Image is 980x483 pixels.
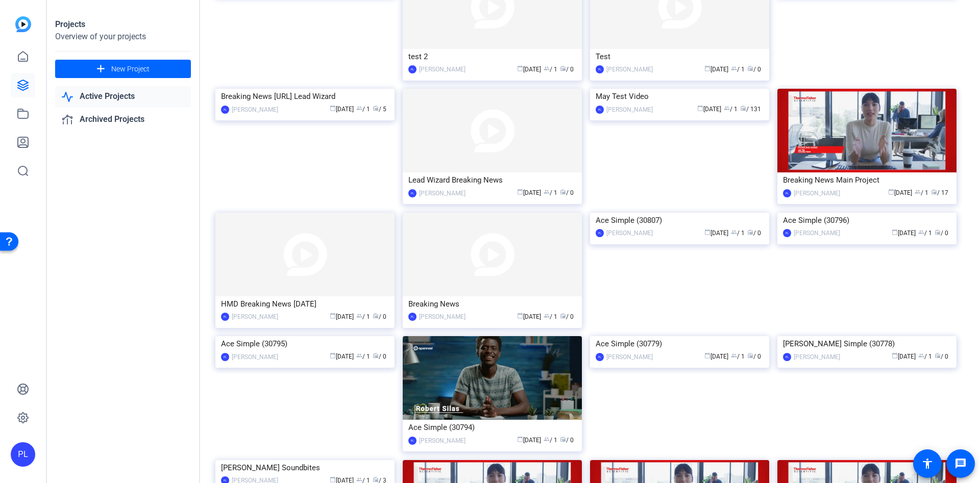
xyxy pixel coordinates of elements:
[918,230,932,237] span: / 1
[356,313,370,320] span: / 1
[544,437,557,444] span: / 1
[888,189,894,195] span: calendar_today
[606,105,653,115] div: [PERSON_NAME]
[408,49,576,64] div: test 2
[915,189,921,195] span: group
[596,229,604,237] div: PL
[408,437,416,445] div: PL
[596,49,764,64] div: Test
[783,172,951,188] div: Breaking News Main Project
[408,313,416,321] div: PL
[419,436,465,446] div: [PERSON_NAME]
[517,313,541,320] span: [DATE]
[356,105,362,111] span: group
[544,313,550,319] span: group
[704,352,710,359] span: calendar_today
[560,313,566,319] span: radio
[221,313,229,321] div: PL
[221,296,389,312] div: HMD Breaking News [DATE]
[918,352,924,359] span: group
[892,229,898,235] span: calendar_today
[517,189,541,196] span: [DATE]
[892,230,916,237] span: [DATE]
[221,353,229,361] div: PL
[560,313,574,320] span: / 0
[544,189,550,195] span: group
[935,230,948,237] span: / 0
[606,64,653,74] div: [PERSON_NAME]
[918,353,932,360] span: / 1
[544,66,557,73] span: / 1
[747,230,761,237] span: / 0
[935,352,941,359] span: radio
[596,65,604,73] div: PL
[931,189,937,195] span: radio
[783,353,791,361] div: PL
[544,189,557,196] span: / 1
[606,228,653,238] div: [PERSON_NAME]
[794,188,840,198] div: [PERSON_NAME]
[921,457,934,470] mat-icon: accessibility
[731,229,737,235] span: group
[731,66,745,73] span: / 1
[596,106,604,114] div: PL
[783,189,791,197] div: PL
[373,313,386,320] span: / 0
[517,437,541,444] span: [DATE]
[724,106,738,113] span: / 1
[373,106,386,113] span: / 5
[544,313,557,320] span: / 1
[356,476,362,482] span: group
[731,353,745,360] span: / 1
[55,109,191,130] a: Archived Projects
[111,64,150,74] span: New Project
[517,313,523,319] span: calendar_today
[419,312,465,322] div: [PERSON_NAME]
[232,105,278,115] div: [PERSON_NAME]
[704,229,710,235] span: calendar_today
[55,86,191,107] a: Active Projects
[731,352,737,359] span: group
[373,105,379,111] span: radio
[11,442,35,467] div: PL
[892,352,898,359] span: calendar_today
[740,105,746,111] span: radio
[356,352,362,359] span: group
[794,352,840,362] div: [PERSON_NAME]
[560,437,574,444] span: / 0
[918,229,924,235] span: group
[356,106,370,113] span: / 1
[330,313,336,319] span: calendar_today
[221,336,389,351] div: Ace Simple (30795)
[373,476,379,482] span: radio
[517,66,541,73] span: [DATE]
[560,189,574,196] span: / 0
[408,189,416,197] div: PL
[356,353,370,360] span: / 1
[704,65,710,71] span: calendar_today
[517,65,523,71] span: calendar_today
[356,313,362,319] span: group
[747,66,761,73] span: / 0
[931,189,948,196] span: / 17
[747,353,761,360] span: / 0
[330,313,354,320] span: [DATE]
[330,352,336,359] span: calendar_today
[697,105,703,111] span: calendar_today
[935,229,941,235] span: radio
[915,189,928,196] span: / 1
[408,172,576,188] div: Lead Wizard Breaking News
[15,16,31,32] img: blue-gradient.svg
[517,436,523,442] span: calendar_today
[55,31,191,43] div: Overview of your projects
[221,460,389,475] div: [PERSON_NAME] Soundbites
[704,353,728,360] span: [DATE]
[731,230,745,237] span: / 1
[783,213,951,228] div: Ace Simple (30796)
[747,229,753,235] span: radio
[408,420,576,435] div: Ace Simple (30794)
[517,189,523,195] span: calendar_today
[697,106,721,113] span: [DATE]
[544,65,550,71] span: group
[596,89,764,104] div: May Test Video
